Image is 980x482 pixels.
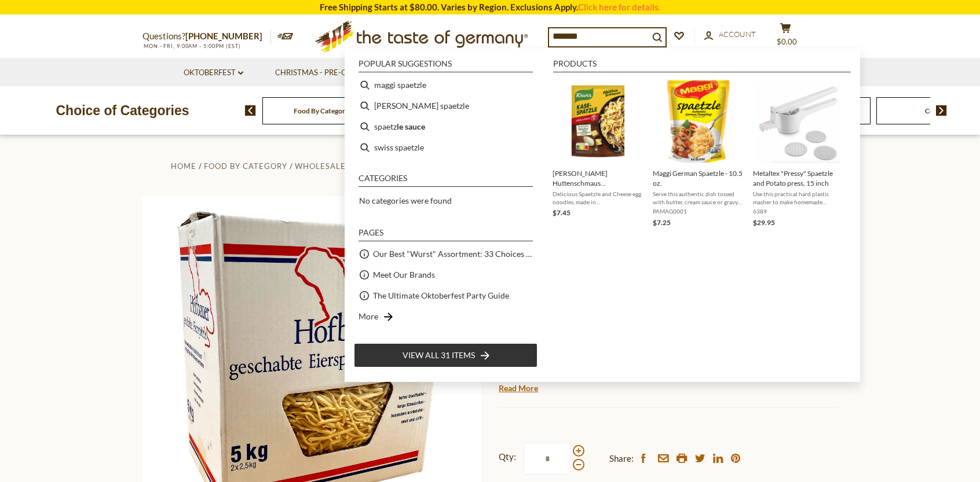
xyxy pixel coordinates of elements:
[925,106,945,115] a: Cereal
[354,244,537,264] li: Our Best "Wurst" Assortment: 33 Choices For The Grillabend
[753,79,844,229] a: Metaltex PressyMetaltex "Pressy" Spaetzle and Potato press, 15 inchUse this practical hard plasti...
[704,28,756,41] a: Account
[653,168,744,188] span: Maggi German Spaetzle - 10.5 oz.
[359,174,533,187] li: Categories
[345,49,860,382] div: Instant Search Results
[753,207,844,215] span: 6389
[354,75,537,95] li: maggi spaetzle
[359,229,533,241] li: Pages
[359,60,533,72] li: Popular suggestions
[753,190,844,206] span: Use this practical hard plastic masher to make homemade spaetzle noodle, potato pancakes, passate...
[777,37,797,46] span: $0.00
[354,116,537,137] li: spaetzle sauce
[354,306,537,327] li: More
[354,343,537,367] li: View all 31 items
[275,67,374,79] a: Christmas - PRE-ORDER
[768,23,803,51] button: $0.00
[294,106,349,115] a: Food By Category
[553,208,571,217] span: $7.45
[653,79,744,229] a: Maggi Swiss Spaetzle in PouchMaggi German Spaetzle - 10.5 oz.Serve this authentic dish tossed wit...
[185,31,262,41] a: [PHONE_NUMBER]
[548,75,648,233] li: Knorr Huttenschmaus Kaiser Spaetzle in bag, 149g
[553,60,851,72] li: Products
[653,218,671,227] span: $7.25
[524,443,571,474] input: Qty:
[553,190,643,206] span: Delicious Spaetzle and Cheese egg noodles, made in [GEOGRAPHIC_DATA] under the [PERSON_NAME] bran...
[397,120,425,133] b: le sauce
[756,79,840,163] img: Metaltex Pressy
[719,30,756,39] span: Account
[373,268,435,281] a: Meet Our Brands
[553,79,643,229] a: Knorr Huttenschmaus Kaiser Spaetzle[PERSON_NAME] Huttenschmaus [PERSON_NAME] Spaetzle in bag, 149...
[648,75,748,233] li: Maggi German Spaetzle - 10.5 oz.
[373,247,533,260] a: Our Best "Wurst" Assortment: 33 Choices For The Grillabend
[295,161,415,171] a: Wholesale & Restaurants
[354,264,537,285] li: Meet Our Brands
[753,218,775,227] span: $29.95
[653,207,744,215] span: PAMAG0001
[171,161,196,171] a: Home
[359,196,452,205] span: No categories were found
[354,95,537,116] li: knorr spaetzle
[553,168,643,188] span: [PERSON_NAME] Huttenschmaus [PERSON_NAME] Spaetzle in bag, 149g
[373,289,509,302] a: The Ultimate Oktoberfest Party Guide
[609,451,634,466] span: Share:
[936,105,947,116] img: next arrow
[184,67,243,79] a: Oktoberfest
[656,79,740,163] img: Maggi Swiss Spaetzle in Pouch
[748,75,849,233] li: Metaltex "Pressy" Spaetzle and Potato press, 15 inch
[653,190,744,206] span: Serve this authentic dish tossed with butter, cream sauce or gravy. Enjoy this Swiss-styled spaet...
[556,79,640,163] img: Knorr Huttenschmaus Kaiser Spaetzle
[403,349,475,362] span: View all 31 items
[354,137,537,158] li: swiss spaetzle
[499,450,516,464] strong: Qty:
[142,29,271,44] p: Questions?
[499,382,538,394] a: Read More
[142,43,241,49] span: MON - FRI, 9:00AM - 5:00PM (EST)
[204,161,287,171] a: Food By Category
[578,2,660,12] a: Click here for details.
[753,168,844,188] span: Metaltex "Pressy" Spaetzle and Potato press, 15 inch
[354,285,537,306] li: The Ultimate Oktoberfest Party Guide
[245,105,256,116] img: previous arrow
